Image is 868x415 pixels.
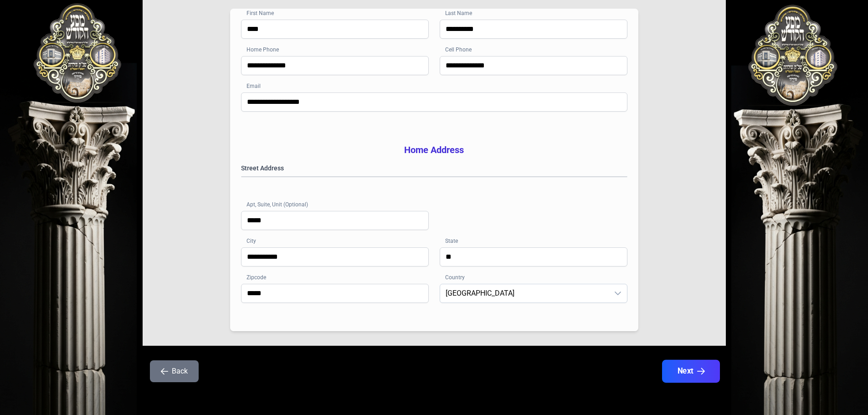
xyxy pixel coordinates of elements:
h3: Home Address [241,143,627,156]
button: Next [662,360,719,383]
label: Street Address [241,164,627,173]
button: Back [150,360,199,382]
span: United States [440,284,609,302]
div: dropdown trigger [609,284,627,302]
